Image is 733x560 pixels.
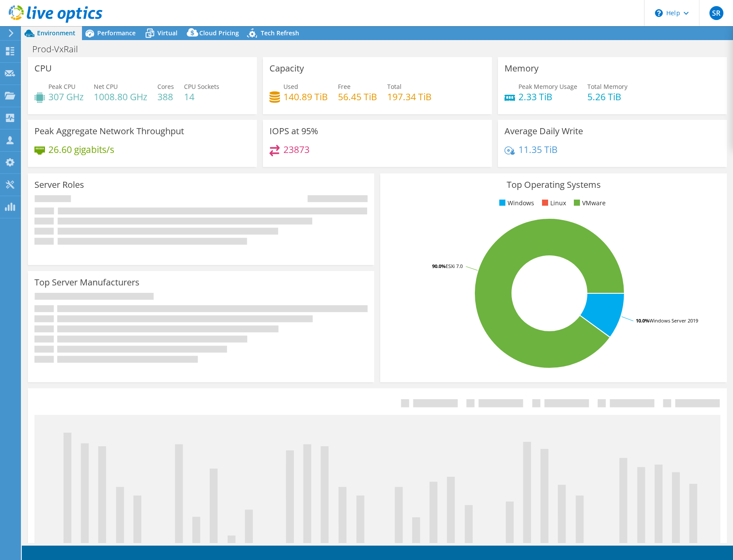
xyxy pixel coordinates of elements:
[655,9,663,17] svg: \n
[283,145,310,154] h4: 23873
[505,64,539,73] h3: Memory
[387,82,402,91] span: Total
[587,92,627,102] h4: 5.26 TiB
[94,82,118,91] span: Net CPU
[572,198,606,208] li: VMware
[37,29,75,37] span: Environment
[34,126,184,136] h3: Peak Aggregate Network Throughput
[283,82,298,91] span: Used
[261,29,299,37] span: Tech Refresh
[505,126,583,136] h3: Average Daily Write
[540,198,566,208] li: Linux
[28,44,92,54] h1: Prod-VxRail
[387,92,432,102] h4: 197.34 TiB
[184,92,219,102] h4: 14
[269,126,318,136] h3: IOPS at 95%
[269,64,304,73] h3: Capacity
[94,92,147,102] h4: 1008.80 GHz
[34,180,84,190] h3: Server Roles
[157,92,174,102] h4: 388
[48,145,114,154] h4: 26.60 gigabits/s
[587,82,627,91] span: Total Memory
[338,92,377,102] h4: 56.45 TiB
[48,82,75,91] span: Peak CPU
[518,92,577,102] h4: 2.33 TiB
[48,92,84,102] h4: 307 GHz
[97,29,136,37] span: Performance
[709,6,723,20] span: SR
[34,278,140,287] h3: Top Server Manufacturers
[34,64,52,73] h3: CPU
[518,82,577,91] span: Peak Memory Usage
[157,29,177,37] span: Virtual
[446,263,463,269] tspan: ESXi 7.0
[199,29,239,37] span: Cloud Pricing
[497,198,534,208] li: Windows
[432,263,446,269] tspan: 90.0%
[518,145,558,154] h4: 11.35 TiB
[636,317,649,324] tspan: 10.0%
[649,317,698,324] tspan: Windows Server 2019
[283,92,328,102] h4: 140.89 TiB
[157,82,174,91] span: Cores
[387,180,720,190] h3: Top Operating Systems
[184,82,219,91] span: CPU Sockets
[338,82,351,91] span: Free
